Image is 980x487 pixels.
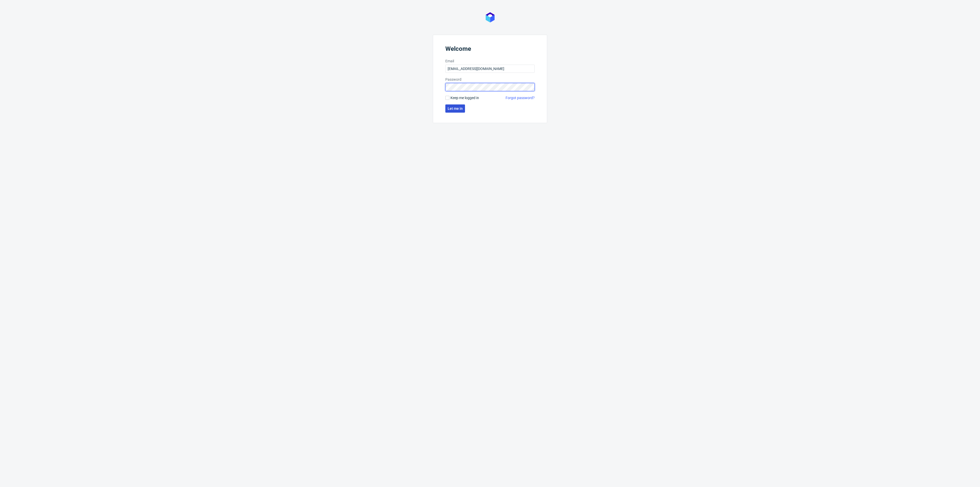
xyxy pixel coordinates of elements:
[445,77,535,82] label: Password
[445,58,535,64] label: Email
[445,104,465,113] button: Let me in
[450,95,479,100] span: Keep me logged in
[445,65,535,73] input: you@youremail.com
[445,45,535,54] header: Welcome
[448,107,463,110] span: Let me in
[506,95,535,100] a: Forgot password?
